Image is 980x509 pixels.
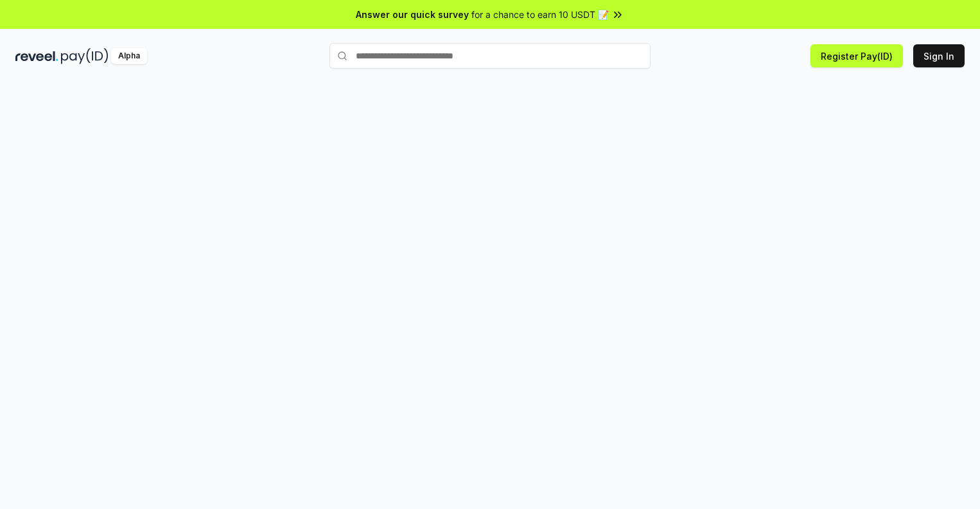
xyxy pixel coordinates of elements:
[61,48,109,64] img: pay_id
[913,44,965,67] button: Sign In
[356,8,469,21] span: Answer our quick survey
[15,48,58,64] img: reveel_dark
[471,8,609,21] span: for a chance to earn 10 USDT 📝
[111,48,147,64] div: Alpha
[810,44,903,67] button: Register Pay(ID)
